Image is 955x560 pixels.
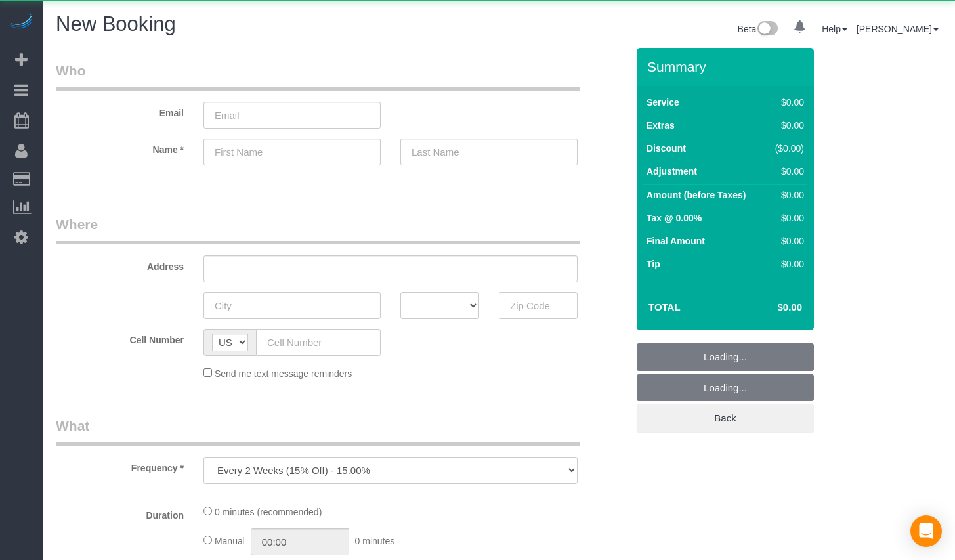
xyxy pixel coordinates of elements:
img: New interface [756,21,778,38]
div: $0.00 [769,119,804,132]
span: Send me text message reminders [215,368,352,379]
input: Email [203,102,381,129]
span: New Booking [56,12,176,35]
input: Cell Number [256,329,381,356]
a: Back [637,404,814,432]
div: $0.00 [769,257,804,270]
label: Tip [647,257,660,270]
input: First Name [203,139,381,165]
div: $0.00 [769,234,804,248]
label: Discount [647,142,686,155]
input: Last Name [400,139,578,165]
div: $0.00 [769,165,804,178]
span: 0 minutes (recommended) [215,507,322,517]
strong: Total [648,301,681,312]
div: $0.00 [769,188,804,202]
div: Open Intercom Messenger [910,515,942,547]
label: Email [46,102,194,119]
span: Manual [215,536,245,546]
label: Cell Number [46,329,194,347]
input: City [203,292,381,319]
h4: $0.00 [738,302,802,313]
div: $0.00 [769,211,804,225]
h3: Summary [647,59,807,74]
a: Beta [738,24,778,34]
label: Name * [46,139,194,156]
a: Help [822,24,847,34]
span: 0 minutes [355,536,395,546]
legend: What [56,416,580,446]
label: Service [647,96,679,109]
a: [PERSON_NAME] [857,24,939,34]
img: Automaid Logo [8,13,34,32]
label: Tax @ 0.00% [647,211,702,225]
label: Duration [46,504,194,522]
input: Zip Code [499,292,578,319]
legend: Who [56,61,580,91]
label: Address [46,255,194,273]
label: Frequency * [46,457,194,475]
legend: Where [56,215,580,244]
label: Extras [647,119,675,132]
label: Adjustment [647,165,697,178]
label: Amount (before Taxes) [647,188,746,202]
label: Final Amount [647,234,705,248]
div: ($0.00) [769,142,804,155]
div: $0.00 [769,96,804,109]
